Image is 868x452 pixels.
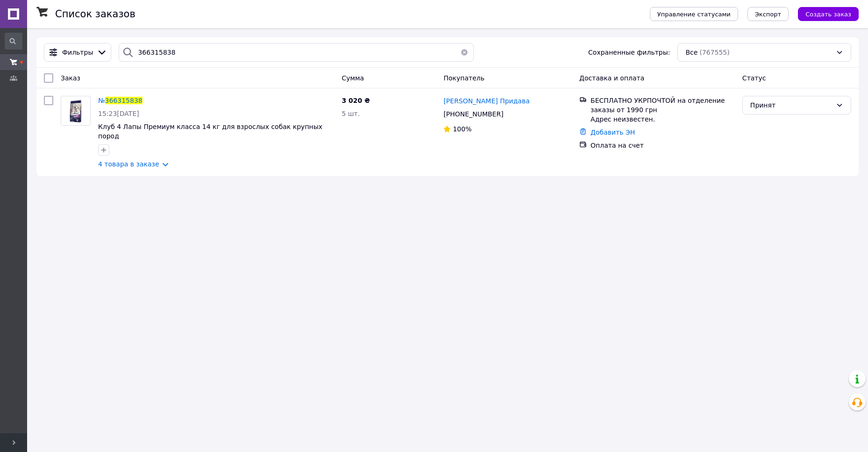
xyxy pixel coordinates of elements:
[98,123,322,140] a: Клуб 4 Лапы Премиум класса 14 кг для взрослых собак крупных пород
[591,141,735,150] div: Оплата на счет
[98,160,159,168] a: 4 товара в заказе
[455,43,474,62] button: Очистить
[342,110,360,117] span: 5 шт.
[805,11,851,18] span: Создать заказ
[747,7,789,21] button: Экспорт
[98,97,105,104] span: №
[591,96,735,115] div: БЕСПЛАТНО УКРПОЧТОЙ на отделение заказы от 1990 грн
[443,97,529,105] span: [PERSON_NAME] Придава
[443,74,484,82] span: Покупатель
[441,108,505,121] div: [PHONE_NUMBER]
[650,7,738,21] button: Управление статусами
[685,48,697,57] span: Все
[98,97,142,104] a: №366315838
[62,48,93,57] span: Фильтры
[443,96,529,106] a: [PERSON_NAME] Придава
[588,48,670,57] span: Сохраненные фильтры:
[61,74,80,82] span: Заказ
[98,110,139,117] span: 15:23[DATE]
[798,7,859,21] button: Создать заказ
[755,11,781,18] span: Экспорт
[342,74,364,82] span: Сумма
[699,49,729,56] span: (767555)
[55,8,135,20] h1: Список заказов
[119,43,473,62] input: Поиск по номеру заказа, ФИО покупателя, номеру телефона, Email, номеру накладной
[342,97,370,104] span: 3 020 ₴
[591,115,735,124] div: Адрес неизвестен.
[61,96,91,126] a: Фото товару
[579,74,644,82] span: Доставка и оплата
[66,96,85,125] img: Фото товару
[453,125,471,133] span: 100%
[789,10,859,17] a: Создать заказ
[657,11,731,18] span: Управление статусами
[105,97,142,104] span: 366315838
[591,129,635,136] a: Добавить ЭН
[742,74,766,82] span: Статус
[750,100,832,110] div: Принят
